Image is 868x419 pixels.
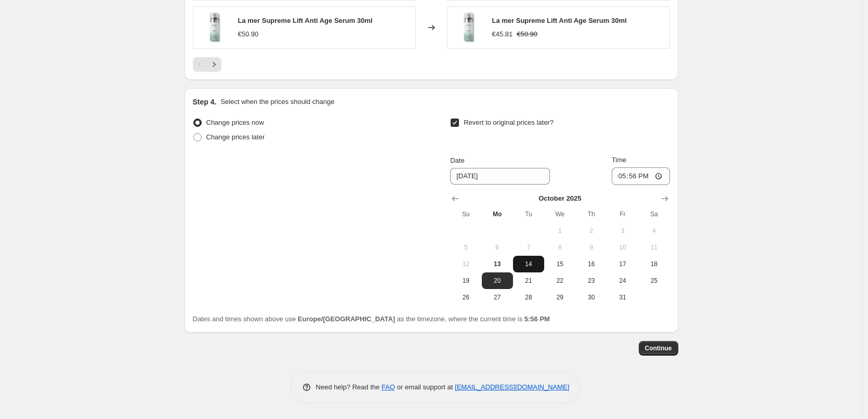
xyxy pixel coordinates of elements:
[220,97,334,107] p: Select when the prices should change
[642,260,665,268] span: 18
[642,227,665,235] span: 4
[453,12,484,43] img: la-mer-supreme-lift-serum-30ml-428887_80x.png
[513,256,544,272] button: Tuesday October 14 2025
[193,97,217,107] h2: Step 4.
[607,289,638,306] button: Friday October 31 2025
[524,315,550,323] b: 5:56 PM
[607,222,638,239] button: Friday October 3 2025
[454,260,477,268] span: 12
[517,243,540,252] span: 7
[454,210,477,218] span: Su
[548,210,571,218] span: We
[642,277,665,285] span: 25
[575,239,607,256] button: Thursday October 9 2025
[513,272,544,289] button: Tuesday October 21 2025
[607,206,638,222] th: Friday
[450,256,481,272] button: Sunday October 12 2025
[454,243,477,252] span: 5
[316,383,382,391] span: Need help? Read the
[548,260,571,268] span: 15
[199,12,230,43] img: la-mer-supreme-lift-serum-30ml-428887_80x.png
[482,206,513,222] th: Monday
[382,383,395,391] a: FAQ
[450,289,481,306] button: Sunday October 26 2025
[580,243,602,252] span: 9
[544,206,575,222] th: Wednesday
[486,277,509,285] span: 20
[486,293,509,302] span: 27
[642,243,665,252] span: 11
[580,227,602,235] span: 2
[544,222,575,239] button: Wednesday October 1 2025
[455,383,569,391] a: [EMAIL_ADDRESS][DOMAIN_NAME]
[486,210,509,218] span: Mo
[642,210,665,218] span: Sa
[544,239,575,256] button: Wednesday October 8 2025
[645,344,672,352] span: Continue
[548,277,571,285] span: 22
[207,57,221,72] button: Next
[486,260,509,268] span: 13
[492,30,513,38] span: €45.81
[612,156,626,164] span: Time
[611,260,634,268] span: 17
[482,239,513,256] button: Monday October 6 2025
[206,133,265,141] span: Change prices later
[607,272,638,289] button: Friday October 24 2025
[464,119,554,126] span: Revert to original prices later?
[238,30,259,38] span: €50.90
[517,277,540,285] span: 21
[482,256,513,272] button: Today Monday October 13 2025
[580,293,602,302] span: 30
[238,17,373,24] span: La mer Supreme Lift Anti Age Serum 30ml
[482,289,513,306] button: Monday October 27 2025
[638,272,669,289] button: Saturday October 25 2025
[454,293,477,302] span: 26
[513,289,544,306] button: Tuesday October 28 2025
[611,227,634,235] span: 3
[548,293,571,302] span: 29
[575,272,607,289] button: Thursday October 23 2025
[639,341,678,356] button: Continue
[548,243,571,252] span: 8
[611,210,634,218] span: Fr
[638,239,669,256] button: Saturday October 11 2025
[517,210,540,218] span: Tu
[513,206,544,222] th: Tuesday
[638,256,669,272] button: Saturday October 18 2025
[450,239,481,256] button: Sunday October 5 2025
[448,191,463,206] button: Show previous month, September 2025
[544,289,575,306] button: Wednesday October 29 2025
[395,383,455,391] span: or email support at
[548,227,571,235] span: 1
[611,277,634,285] span: 24
[580,210,602,218] span: Th
[517,293,540,302] span: 28
[486,243,509,252] span: 6
[450,272,481,289] button: Sunday October 19 2025
[517,30,537,38] span: €50.90
[450,206,481,222] th: Sunday
[580,260,602,268] span: 16
[544,272,575,289] button: Wednesday October 22 2025
[450,168,550,185] input: 10/13/2025
[607,239,638,256] button: Friday October 10 2025
[575,256,607,272] button: Thursday October 16 2025
[611,293,634,302] span: 31
[612,167,670,185] input: 12:00
[513,239,544,256] button: Tuesday October 7 2025
[193,315,550,323] span: Dates and times shown above use as the timezone, where the current time is
[298,315,395,323] b: Europe/[GEOGRAPHIC_DATA]
[657,191,672,206] button: Show next month, November 2025
[482,272,513,289] button: Monday October 20 2025
[450,156,464,164] span: Date
[492,17,627,24] span: La mer Supreme Lift Anti Age Serum 30ml
[580,277,602,285] span: 23
[638,222,669,239] button: Saturday October 4 2025
[607,256,638,272] button: Friday October 17 2025
[193,57,221,72] nav: Pagination
[611,243,634,252] span: 10
[638,206,669,222] th: Saturday
[206,119,264,126] span: Change prices now
[575,222,607,239] button: Thursday October 2 2025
